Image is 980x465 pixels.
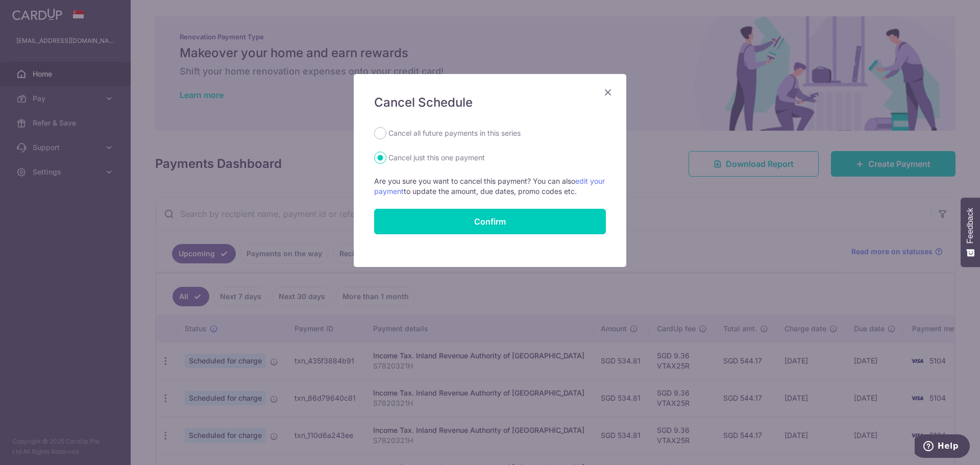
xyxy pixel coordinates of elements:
[388,127,521,139] label: Cancel all future payments in this series
[388,152,485,164] label: Cancel just this one payment
[966,208,975,243] span: Feedback
[602,86,614,99] button: Close
[915,434,970,460] iframe: Opens a widget where you can find more information
[374,209,606,234] button: Confirm
[374,94,606,111] h5: Cancel Schedule
[374,176,606,197] p: Are you sure you want to cancel this payment? You can also to update the amount, due dates, promo...
[961,198,980,267] button: Feedback - Show survey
